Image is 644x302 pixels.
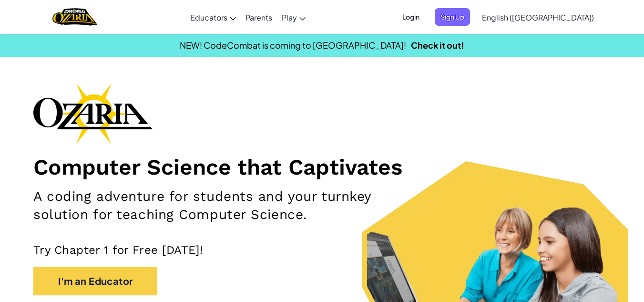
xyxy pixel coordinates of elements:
[411,40,464,51] a: Check it out!
[52,7,97,27] img: Home
[277,4,310,30] a: Play
[241,4,277,30] a: Parents
[482,12,594,22] span: English ([GEOGRAPHIC_DATA])
[33,187,420,224] h2: A coding adventure for students and your turnkey solution for teaching Computer Science.
[190,12,227,22] span: Educators
[282,12,297,22] span: Play
[52,7,97,27] a: Ozaria by CodeCombat logo
[33,154,611,180] h1: Computer Science that Captivates
[33,267,157,295] button: I'm an Educator
[33,243,611,257] p: Try Chapter 1 for Free [DATE]!
[397,8,425,26] button: Login
[185,4,241,30] a: Educators
[435,8,470,26] button: Sign Up
[180,40,406,51] span: NEW! CodeCombat is coming to [GEOGRAPHIC_DATA]!
[33,83,153,144] img: Ozaria branding logo
[477,4,599,30] a: English ([GEOGRAPHIC_DATA])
